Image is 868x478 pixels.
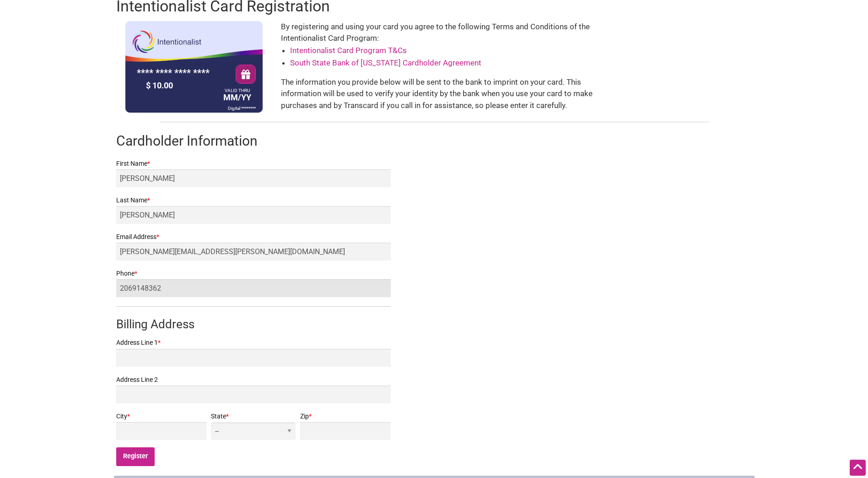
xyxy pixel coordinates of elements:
[116,411,207,422] label: City
[116,195,391,206] label: Last Name
[116,158,391,169] label: First Name
[116,374,391,386] label: Address Line 2
[300,411,391,422] label: Zip
[290,58,481,67] a: South State Bank of [US_STATE] Cardholder Agreement
[290,46,407,55] a: Intentionalist Card Program T&Cs
[223,90,251,91] div: VALID THRU
[116,316,391,332] h3: Billing Address
[116,131,752,151] h2: Cardholder Information
[221,89,253,104] div: MM/YY
[281,21,599,113] div: By registering and using your card you agree to the following Terms and Conditions of the Intenti...
[144,78,221,92] div: $ 10.00
[116,268,391,279] label: Phone
[850,460,866,476] div: Scroll Back to Top
[116,447,155,466] input: Register
[211,411,295,422] label: State
[116,231,391,243] label: Email Address
[116,337,391,348] label: Address Line 1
